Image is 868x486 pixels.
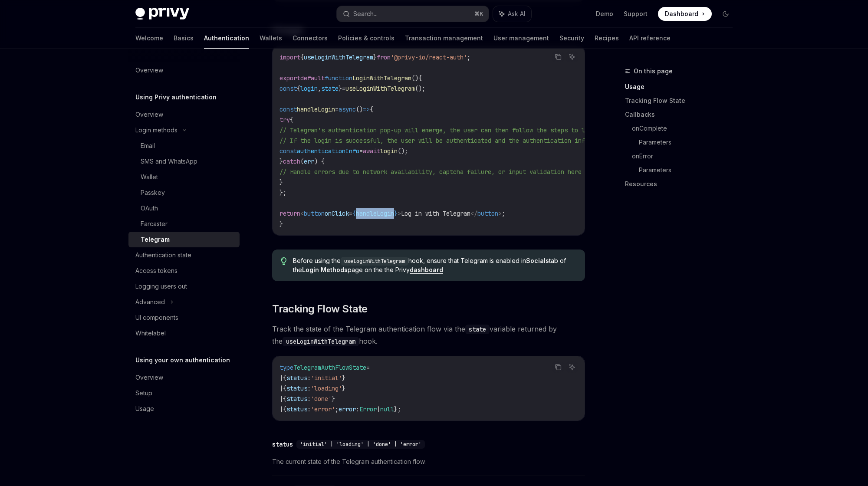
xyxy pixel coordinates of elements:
[338,28,395,49] a: Policies & controls
[279,74,300,82] span: export
[279,384,283,392] span: |
[339,85,342,92] span: }
[304,53,373,61] span: useLoginWithTelegram
[311,374,342,382] span: 'initial'
[300,441,421,448] span: 'initial' | 'loading' | 'done' | 'error'
[283,337,359,346] code: useLoginWithTelegram
[141,219,168,229] div: Farcaster
[625,80,740,94] a: Usage
[286,384,307,392] span: status
[359,405,377,413] span: Error
[128,232,240,247] a: Telegram
[566,361,578,373] button: Ask AI
[128,200,240,216] a: OAuth
[128,263,240,279] a: Access tokens
[366,364,370,371] span: =
[596,10,613,18] a: Demo
[300,158,304,165] span: (
[128,385,240,401] a: Setup
[279,395,283,403] span: |
[625,94,740,108] a: Tracking Flow State
[300,85,318,92] span: login
[342,384,345,392] span: }
[477,210,498,217] span: button
[373,53,377,61] span: }
[410,266,443,274] a: dashboard
[135,250,191,260] div: Authentication state
[141,156,197,167] div: SMS and WhatsApp
[279,116,290,124] span: try
[493,28,549,49] a: User management
[307,384,311,392] span: :
[135,388,152,398] div: Setup
[293,28,328,49] a: Connectors
[353,9,378,19] div: Search...
[321,85,339,92] span: state
[632,121,740,135] a: onComplete
[272,456,585,467] span: The current state of the Telegram authentication flow.
[141,172,158,182] div: Wallet
[135,372,163,383] div: Overview
[286,374,307,382] span: status
[135,312,178,323] div: UI components
[135,92,217,102] h5: Using Privy authentication
[272,302,368,316] span: Tracking Flow State
[566,51,578,62] button: Ask AI
[128,107,240,122] a: Overview
[418,74,422,82] span: {
[302,266,348,273] strong: Login Methods
[128,401,240,417] a: Usage
[135,281,187,292] div: Logging users out
[719,7,733,21] button: Toggle dark mode
[639,135,740,149] a: Parameters
[470,210,477,217] span: </
[352,210,356,217] span: {
[377,405,380,413] span: |
[279,137,713,144] span: // If the login is successful, the user will be authenticated and the authentication information ...
[632,149,740,163] a: onError
[135,404,154,414] div: Usage
[283,374,286,382] span: {
[391,53,467,61] span: '@privy-io/react-auth'
[141,187,165,198] div: Passkey
[345,85,415,92] span: useLoginWithTelegram
[128,138,240,154] a: Email
[279,364,293,371] span: type
[332,395,335,403] span: }
[297,147,359,155] span: authenticationInfo
[293,256,576,274] span: Before using the hook, ensure that Telegram is enabled in tab of the page on the the Privy
[128,169,240,185] a: Wallet
[498,210,502,217] span: >
[356,210,394,217] span: handleLogin
[135,65,163,76] div: Overview
[283,158,300,165] span: catch
[141,234,170,245] div: Telegram
[352,74,411,82] span: LoginWithTelegram
[314,158,325,165] span: ) {
[335,105,339,113] span: =
[272,323,585,347] span: Track the state of the Telegram authentication flow via the variable returned by the hook.
[135,8,189,20] img: dark logo
[279,53,300,61] span: import
[401,210,470,217] span: Log in with Telegram
[411,74,418,82] span: ()
[307,395,311,403] span: :
[283,395,286,403] span: {
[286,395,307,403] span: status
[363,147,380,155] span: await
[415,85,425,92] span: ();
[272,440,293,449] div: status
[300,210,304,217] span: <
[311,405,335,413] span: 'error'
[342,374,345,382] span: }
[279,126,641,134] span: // Telegram's authentication pop-up will emerge, the user can then follow the steps to link its a...
[325,210,349,217] span: onClick
[279,405,283,413] span: |
[502,210,505,217] span: ;
[398,210,401,217] span: >
[279,210,300,217] span: return
[394,405,401,413] span: };
[398,147,408,155] span: ();
[474,10,483,17] span: ⌘ K
[283,405,286,413] span: {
